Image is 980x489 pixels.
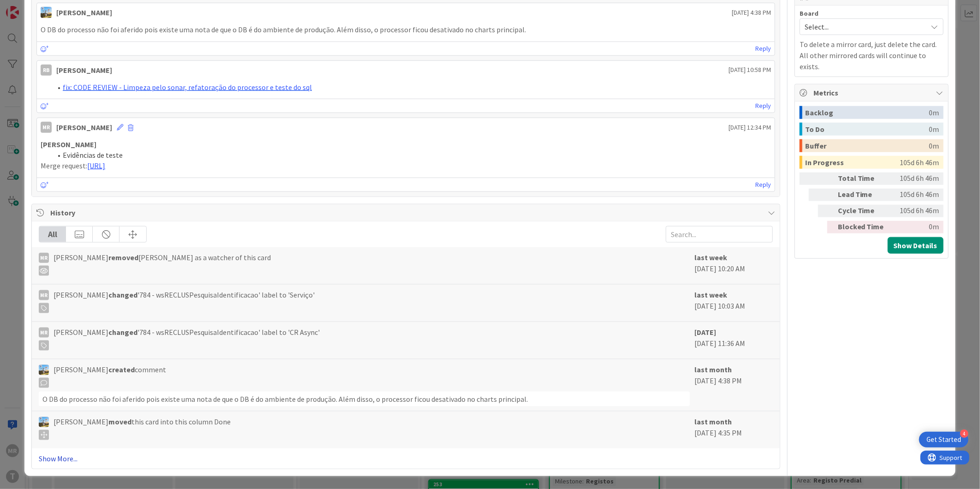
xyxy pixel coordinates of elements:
div: [PERSON_NAME] [56,122,112,133]
div: Blocked Time [838,221,889,233]
b: last week [694,253,727,262]
span: Metrics [813,87,932,98]
b: removed [108,253,138,262]
div: 105d 6h 46m [892,189,939,201]
span: [PERSON_NAME] comment [54,364,166,388]
div: 0m [929,139,939,152]
span: [DATE] 10:58 PM [729,65,771,75]
div: [PERSON_NAME] [56,7,112,18]
b: created [108,365,135,374]
img: DG [39,417,49,427]
span: [DATE] 4:38 PM [732,8,771,18]
div: Cycle Time [838,205,889,217]
a: Reply [755,179,771,191]
div: In Progress [805,156,900,169]
div: Buffer [805,139,929,152]
span: Merge request: [41,161,87,170]
div: Lead Time [838,189,889,201]
b: moved [108,417,131,426]
img: DG [41,7,52,18]
div: RB [41,65,52,76]
div: [DATE] 10:03 AM [694,289,773,317]
strong: [PERSON_NAME] [41,140,96,149]
span: Support [19,1,42,12]
div: [PERSON_NAME] [56,65,112,76]
div: Get Started [926,435,961,444]
div: [DATE] 4:35 PM [694,416,773,444]
div: O DB do processo não foi aferido pois existe uma nota de que o DB é do ambiente de produção. Além... [39,392,690,406]
div: MR [39,328,49,338]
b: last month [694,365,732,374]
b: last month [694,417,732,426]
img: DG [39,365,49,375]
div: 0m [929,123,939,136]
div: 105d 6h 46m [892,173,939,185]
p: To delete a mirror card, just delete the card. All other mirrored cards will continue to exists. [800,39,944,72]
div: Total Time [838,173,889,185]
b: changed [108,290,137,299]
div: 105d 6h 46m [900,156,939,169]
div: All [39,227,66,242]
span: [PERSON_NAME] [PERSON_NAME] as a watcher of this card [54,252,271,276]
div: 0m [929,106,939,119]
div: 4 [960,429,968,438]
span: [DATE] 12:34 PM [729,123,771,132]
span: [PERSON_NAME] '784 - wsRECLUSPesquisaIdentificacao' label to 'Serviço' [54,289,315,313]
b: changed [108,328,137,337]
a: Reply [755,100,771,112]
b: last week [694,290,727,299]
input: Search... [666,226,773,243]
span: Evidências de teste [63,150,123,160]
a: Show More... [39,453,773,464]
span: Board [800,10,819,17]
a: [URL] [87,161,105,170]
p: O DB do processo não foi aferido pois existe uma nota de que o DB é do ambiente de produção. Além... [41,24,771,35]
div: MR [39,253,49,263]
div: To Do [805,123,929,136]
div: [DATE] 11:36 AM [694,327,773,354]
div: MR [39,290,49,300]
button: Show Details [888,237,944,254]
b: [DATE] [694,328,716,337]
span: [PERSON_NAME] this card into this column Done [54,416,231,440]
div: 0m [892,221,939,233]
div: [DATE] 10:20 AM [694,252,773,280]
span: History [50,207,763,218]
div: Backlog [805,106,929,119]
span: [PERSON_NAME] '784 - wsRECLUSPesquisaIdentificacao' label to 'CR Async' [54,327,320,351]
div: 105d 6h 46m [892,205,939,217]
div: Open Get Started checklist, remaining modules: 4 [919,432,968,447]
div: MR [41,122,52,133]
span: Select... [805,20,923,33]
div: [DATE] 4:38 PM [694,364,773,406]
a: fix: CODE REVIEW - Limpeza pelo sonar, refatoração do processor e teste do sql [63,83,312,92]
a: Reply [755,43,771,54]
